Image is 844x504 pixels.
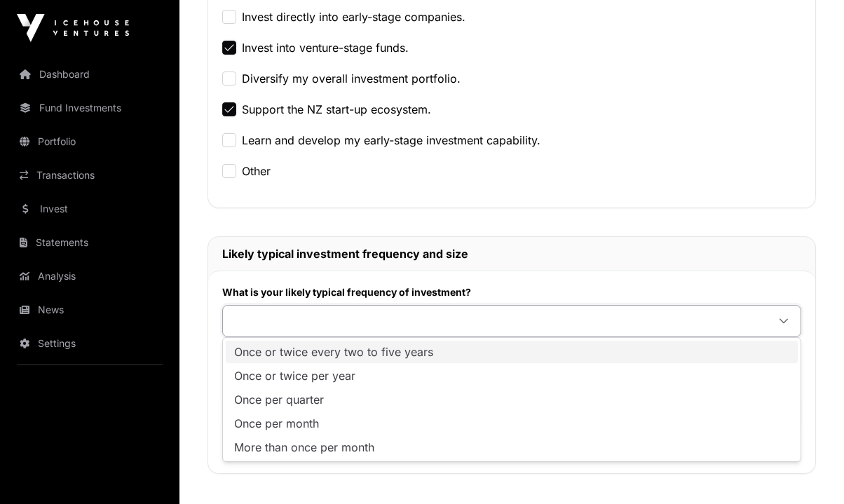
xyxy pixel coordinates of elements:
[222,285,801,299] label: What is your likely typical frequency of investment?
[11,294,168,325] a: News
[11,193,168,224] a: Invest
[242,8,465,25] label: Invest directly into early-stage companies.
[226,365,798,387] li: Once or twice per year
[234,418,319,429] span: Once per month
[234,394,324,405] span: Once per quarter
[11,59,168,90] a: Dashboard
[234,346,433,357] span: Once or twice every two to five years
[234,370,355,381] span: Once or twice per year
[242,132,540,149] label: Learn and develop my early-stage investment capability.
[11,227,168,258] a: Statements
[11,93,168,123] a: Fund Investments
[242,163,271,179] label: Other
[11,160,168,191] a: Transactions
[226,388,798,411] li: Once per quarter
[222,245,801,262] h2: Likely typical investment frequency and size
[11,126,168,157] a: Portfolio
[226,341,798,363] li: Once or twice every two to five years
[11,261,168,292] a: Analysis
[17,14,129,42] img: Icehouse Ventures Logo
[226,436,798,458] li: More than once per month
[774,437,844,504] iframe: Chat Widget
[242,70,461,87] label: Diversify my overall investment portfolio.
[226,412,798,435] li: Once per month
[242,101,431,118] label: Support the NZ start-up ecosystem.
[242,39,409,56] label: Invest into venture-stage funds.
[11,328,168,359] a: Settings
[234,442,374,453] span: More than once per month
